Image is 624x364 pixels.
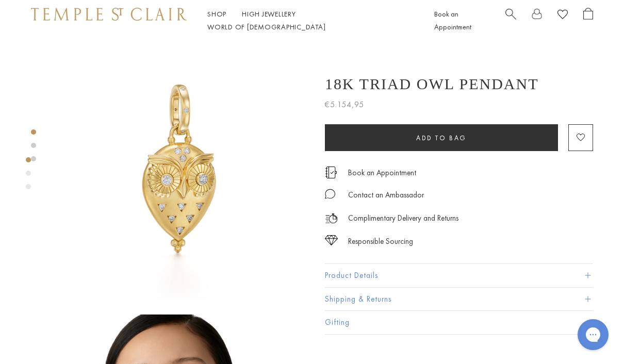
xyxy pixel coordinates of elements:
img: MessageIcon-01_2.svg [325,189,335,199]
button: Product Details [325,264,593,287]
a: World of [DEMOGRAPHIC_DATA]World of [DEMOGRAPHIC_DATA] [207,22,325,31]
a: Book an Appointment [434,9,471,31]
div: Responsible Sourcing [348,235,413,248]
a: ShopShop [207,9,226,19]
div: Product gallery navigation [26,155,31,197]
p: Complimentary Delivery and Returns [348,212,458,225]
button: Gifting [325,311,593,334]
a: Search [505,8,516,34]
nav: Main navigation [207,8,411,34]
a: Book an Appointment [348,167,416,178]
div: Contact an Ambassador [348,189,424,202]
span: Add to bag [416,134,467,142]
img: icon_sourcing.svg [325,235,338,245]
a: High JewelleryHigh Jewellery [242,9,296,19]
button: Add to bag [325,124,558,151]
button: Shipping & Returns [325,288,593,311]
span: €5.154,95 [325,98,364,111]
img: Temple St. Clair [31,8,187,20]
img: icon_delivery.svg [325,212,338,225]
img: P31887-OWLTRIAD [52,41,309,299]
a: View Wishlist [557,8,568,24]
img: icon_appointment.svg [325,167,337,178]
iframe: Gorgias live chat messenger [572,316,614,354]
h1: 18K Triad Owl Pendant [325,75,538,93]
a: Open Shopping Bag [583,8,593,34]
